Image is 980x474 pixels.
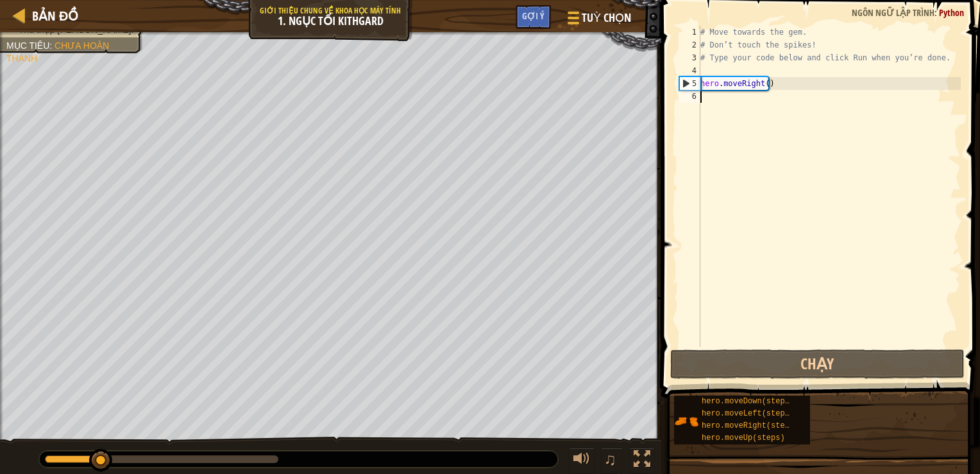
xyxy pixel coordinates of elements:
[629,448,655,474] button: Bật tắt chế độ toàn màn hình
[702,397,794,406] span: hero.moveDown(steps)
[702,421,798,430] span: hero.moveRight(steps)
[679,26,700,39] div: 1
[604,450,616,469] span: ♫
[934,6,939,19] span: :
[582,10,631,26] span: Tuỳ chọn
[49,40,55,51] span: :
[679,51,700,64] div: 3
[601,448,623,474] button: ♫
[679,90,700,103] div: 6
[6,40,109,64] span: Chưa hoàn thành
[679,39,700,51] div: 2
[674,409,698,434] img: portrait.png
[670,349,965,379] button: Chạy
[679,64,700,77] div: 4
[522,10,545,22] span: Gợi ý
[939,6,964,19] span: Python
[32,7,78,24] span: Bản đồ
[680,77,700,90] div: 5
[26,7,78,24] a: Bản đồ
[6,40,49,51] span: Mục tiêu
[852,6,934,19] span: Ngôn ngữ lập trình
[702,409,794,418] span: hero.moveLeft(steps)
[702,434,785,443] span: hero.moveUp(steps)
[569,448,595,474] button: Tùy chỉnh âm lượng
[557,5,639,35] button: Tuỳ chọn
